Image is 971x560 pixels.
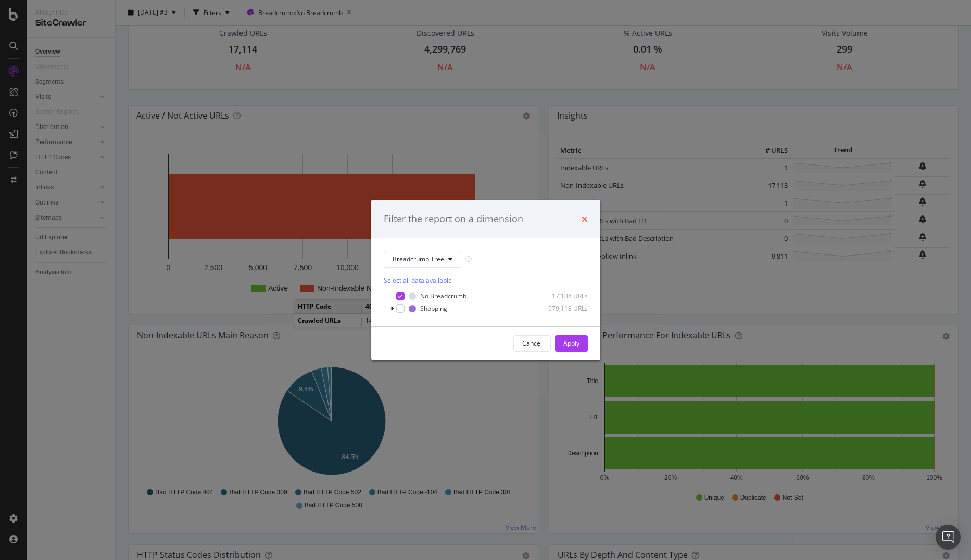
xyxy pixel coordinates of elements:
button: Breadcrumb Tree [384,251,461,268]
div: Filter the report on a dimension [384,212,523,226]
div: Shopping [420,304,447,313]
div: modal [371,200,600,360]
div: times [582,212,588,226]
div: 17,108 URLs [537,291,588,300]
span: Breadcrumb Tree [393,254,444,263]
div: Cancel [522,339,542,348]
button: Apply [555,335,588,352]
button: Cancel [513,335,551,352]
div: Select all data available [384,276,588,285]
div: Apply [563,339,579,348]
div: No Breadcrumb [420,291,466,300]
div: 979,118 URLs [537,304,588,313]
div: Open Intercom Messenger [936,525,961,550]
